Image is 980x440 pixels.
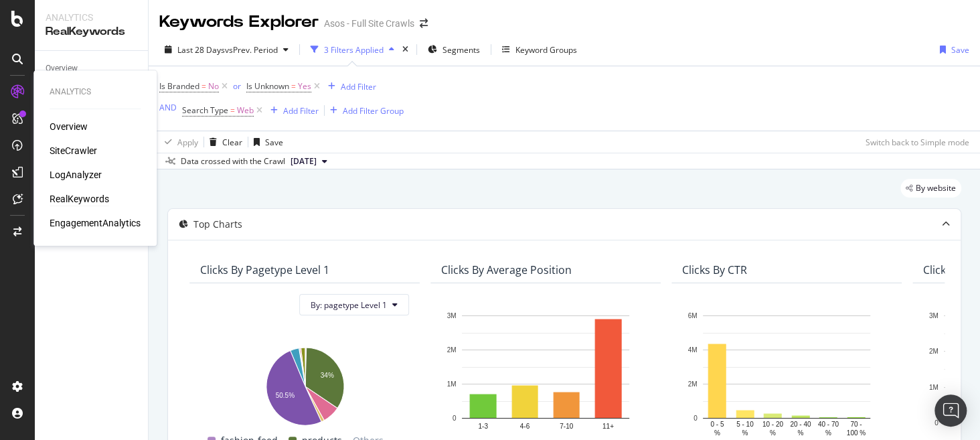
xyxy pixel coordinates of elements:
text: % [825,429,831,437]
div: Analytics [50,86,141,98]
div: Top Charts [193,218,242,231]
text: 100 % [847,429,866,437]
svg: A chart. [441,309,650,438]
span: Is Unknown [246,80,289,92]
span: Search Type [182,104,228,116]
span: = [230,104,235,116]
text: 10 - 20 [762,421,784,428]
a: Overview [46,62,139,76]
text: 50.5% [276,392,295,399]
button: Add Filter [265,102,319,119]
button: AND [159,101,177,114]
text: 6M [688,312,698,319]
text: 0 [453,415,457,422]
text: 3M [447,312,457,319]
svg: A chart. [200,341,409,427]
a: LogAnalyzer [50,168,102,181]
div: Clicks By pagetype Level 1 [200,263,329,277]
div: Asos - Full Site Crawls [324,17,414,30]
text: % [770,429,776,437]
button: Save [248,131,283,153]
text: 2M [688,380,698,388]
a: SiteCrawler [50,144,97,157]
div: RealKeywords [50,192,109,206]
div: Data crossed with the Crawl [181,155,285,167]
button: Save [934,39,969,60]
button: Switch back to Simple mode [860,131,969,153]
button: Last 28 DaysvsPrev. Period [159,39,294,60]
text: 11+ [602,423,614,430]
div: Switch back to Simple mode [866,137,969,148]
text: % [742,429,748,437]
text: 4M [688,346,698,354]
div: legacy label [900,179,961,198]
div: Add Filter [341,81,376,92]
a: Overview [50,120,88,133]
button: or [233,80,241,92]
div: Keyword Groups [515,44,577,56]
span: Web [237,101,254,120]
div: Open Intercom Messenger [934,394,967,427]
span: Segments [442,44,480,56]
a: EngagementAnalytics [50,216,141,230]
button: Add Filter [323,78,376,94]
text: 4-6 [520,423,530,430]
span: = [291,80,296,92]
text: 1-3 [478,423,488,430]
text: 70 - [850,421,862,428]
div: Clear [222,137,242,148]
div: times [400,43,411,56]
span: 2025 Sep. 9th [291,155,317,167]
button: Segments [422,39,485,60]
button: 3 Filters Applied [305,39,400,60]
span: No [208,77,219,96]
div: Apply [177,137,198,148]
svg: A chart. [682,309,891,438]
text: 7-10 [560,423,573,430]
div: Analytics [46,11,137,24]
text: 0 [693,415,698,422]
span: Is Branded [159,80,199,92]
span: vs Prev. Period [225,44,278,56]
text: 1M [447,380,457,388]
span: = [201,80,206,92]
button: [DATE] [285,153,333,169]
button: By: pagetype Level 1 [299,294,409,315]
div: RealKeywords [46,24,137,40]
div: Save [265,137,283,148]
div: 3 Filters Applied [324,44,384,56]
button: Add Filter Group [325,102,404,119]
text: 3M [929,312,938,319]
text: 2M [447,346,457,354]
div: Add Filter [283,105,319,117]
text: 20 - 40 [790,421,811,428]
div: arrow-right-arrow-left [420,19,428,28]
div: Clicks By CTR [682,263,747,277]
span: Last 28 Days [177,44,225,56]
text: 40 - 70 [818,421,839,428]
div: or [233,80,241,92]
text: 0 - 5 [710,421,724,428]
text: 2M [929,348,938,356]
div: Add Filter Group [343,105,404,117]
text: % [797,429,803,437]
div: Keywords Explorer [159,11,319,33]
button: Keyword Groups [497,39,582,60]
div: Clicks By Average Position [441,263,572,277]
text: 34% [321,372,334,379]
span: Yes [298,77,311,96]
text: 1M [929,384,938,391]
span: By: pagetype Level 1 [311,299,387,311]
text: % [714,429,720,437]
span: By website [916,184,956,192]
button: Clear [204,131,242,153]
text: 5 - 10 [736,421,754,428]
div: Save [951,44,969,56]
div: Overview [46,62,78,76]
